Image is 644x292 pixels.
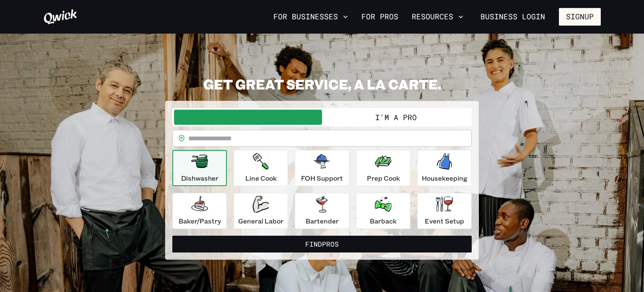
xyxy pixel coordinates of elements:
[234,193,288,229] button: General Labor
[270,10,351,24] button: For Businesses
[172,150,227,186] button: Dishwasher
[295,150,349,186] button: FOH Support
[172,193,227,229] button: Baker/Pastry
[425,216,464,226] p: Event Setup
[417,193,472,229] button: Event Setup
[370,216,397,226] p: Barback
[358,10,402,24] a: For Pros
[408,10,467,24] button: Resources
[295,193,349,229] button: Bartender
[181,173,218,183] p: Dishwasher
[174,110,322,125] button: I'm a Business
[322,110,470,125] button: I'm a Pro
[234,150,288,186] button: Line Cook
[422,173,467,183] p: Housekeeping
[417,150,472,186] button: Housekeeping
[238,216,283,226] p: General Labor
[367,173,400,183] p: Prep Cook
[245,173,277,183] p: Line Cook
[473,8,552,26] a: Business Login
[179,216,221,226] p: Baker/Pastry
[559,8,601,26] button: Signup
[306,216,339,226] p: Bartender
[165,76,479,92] h2: GET GREAT SERVICE, A LA CARTE.
[356,150,410,186] button: Prep Cook
[172,236,472,253] button: FindPros
[301,173,343,183] p: FOH Support
[356,193,410,229] button: Barback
